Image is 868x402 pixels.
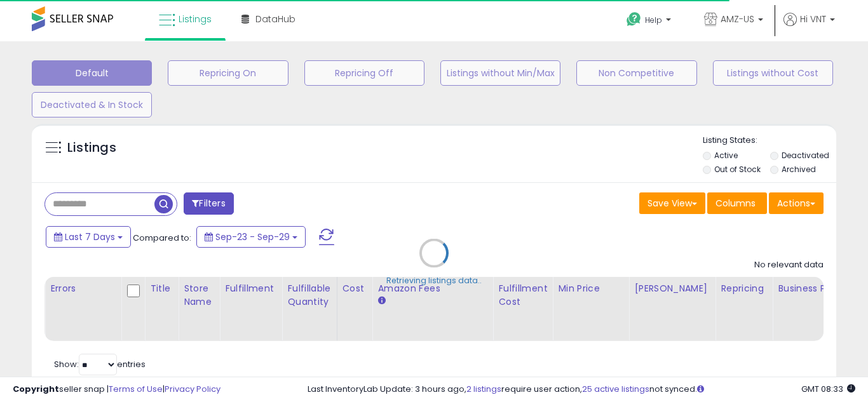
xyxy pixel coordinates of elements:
span: Listings [179,13,212,25]
button: Listings without Min/Max [440,60,560,86]
span: Hi VNT [800,13,826,25]
button: Listings without Cost [713,60,833,86]
strong: Copyright [13,383,59,395]
span: Help [645,15,662,25]
span: DataHub [255,13,295,25]
i: Get Help [626,11,642,27]
span: AMZ-US [721,13,754,25]
div: Retrieving listings data.. [386,275,482,286]
button: Default [32,60,152,86]
div: seller snap | | [13,384,220,396]
button: Deactivated & In Stock [32,92,152,117]
button: Repricing Off [304,60,424,86]
a: Help [616,2,684,41]
button: Repricing On [168,60,288,86]
a: Hi VNT [783,13,835,41]
button: Non Competitive [576,60,696,86]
